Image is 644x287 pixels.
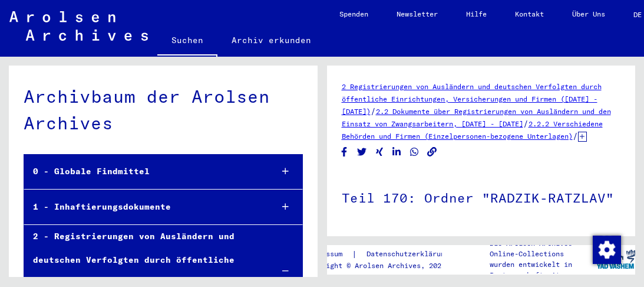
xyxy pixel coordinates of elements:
div: Archivbaum der Arolsen Archives [24,83,303,136]
span: / [371,106,376,116]
a: Datenschutzerklärung [357,248,463,260]
a: 2 Registrierungen von Ausländern und deutschen Verfolgten durch öffentliche Einrichtungen, Versic... [342,82,602,116]
button: Share on Twitter [356,145,368,159]
p: wurden entwickelt in Partnerschaft mit [490,259,596,281]
div: | [305,248,463,260]
h1: Teil 170: Ordner "RADZIK-RATZLAV" [342,171,621,223]
a: 2.2 Dokumente über Registrierungen von Ausländern und den Einsatz von Zwangsarbeitern, [DATE] - [... [342,107,611,128]
button: Share on Facebook [338,145,351,159]
p: Die Arolsen Archives Online-Collections [490,238,596,259]
div: 0 - Globale Findmittel [24,160,263,183]
button: Share on WhatsApp [408,145,421,159]
div: 1 - Inhaftierungsdokumente [24,195,263,218]
p: Copyright © Arolsen Archives, 2021 [305,260,463,271]
img: Arolsen_neg.svg [9,11,148,41]
button: Share on LinkedIn [391,145,403,159]
span: / [573,131,578,141]
button: Share on Xing [374,145,386,159]
a: Archiv erkunden [217,26,325,54]
span: / [523,118,529,129]
button: Copy link [426,145,438,159]
a: Suchen [157,26,217,57]
img: Zustimmung ändern [593,236,621,264]
a: Impressum [305,248,352,260]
